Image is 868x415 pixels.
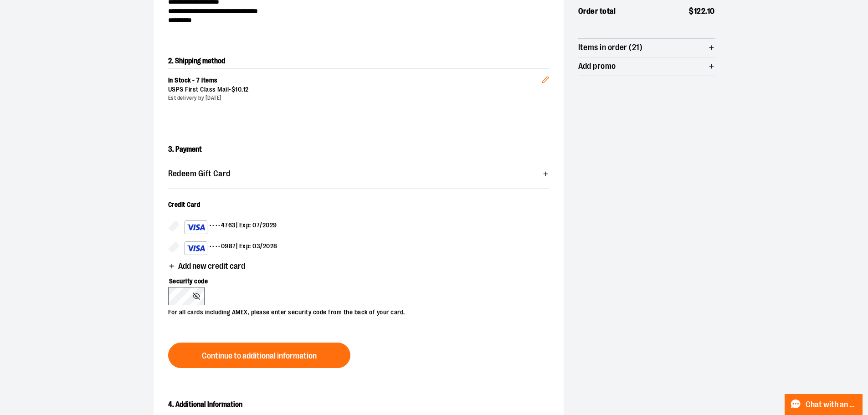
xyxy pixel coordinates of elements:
[241,86,243,93] span: .
[168,164,549,183] button: Redeem Gift Card
[168,201,200,208] span: Credit Card
[168,262,245,272] button: Add new credit card
[168,85,542,94] div: USPS First Class Mail -
[178,262,245,271] span: Add new credit card
[168,76,542,85] div: In Stock - 7 items
[168,94,542,102] div: Est delivery by [DATE]
[578,5,616,17] span: Order total
[231,86,236,93] span: $
[694,7,706,15] span: 122
[168,305,540,317] p: For all cards including AMEX, please enter security code from the back of your card.
[185,220,277,234] div: •••• 4763 | Exp: 07/2029
[185,241,277,255] div: •••• 0987 | Exp: 03/2028
[806,400,857,409] span: Chat with an Expert
[202,352,317,360] span: Continue to additional information
[168,343,350,368] button: Continue to additional information
[705,7,707,15] span: .
[534,61,556,93] button: Edit
[168,220,179,231] input: Visa card example showing the 16-digit card number on the front of the cardVisa card example show...
[187,243,205,254] img: Visa card example showing the 16-digit card number on the front of the card
[187,222,205,233] img: Visa card example showing the 16-digit card number on the front of the card
[168,142,549,157] h2: 3. Payment
[785,394,863,415] button: Chat with an Expert
[168,272,540,287] label: Security code
[578,62,616,71] span: Add promo
[235,86,241,93] span: 10
[168,241,179,252] input: Visa card example showing the 16-digit card number on the front of the cardVisa card example show...
[707,7,715,15] span: 10
[168,397,549,412] h2: 4. Additional Information
[578,57,715,76] button: Add promo
[168,54,549,68] h2: 2. Shipping method
[578,39,715,57] button: Items in order (21)
[243,86,249,93] span: 12
[689,7,694,15] span: $
[168,169,231,178] span: Redeem Gift Card
[578,43,643,52] span: Items in order (21)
